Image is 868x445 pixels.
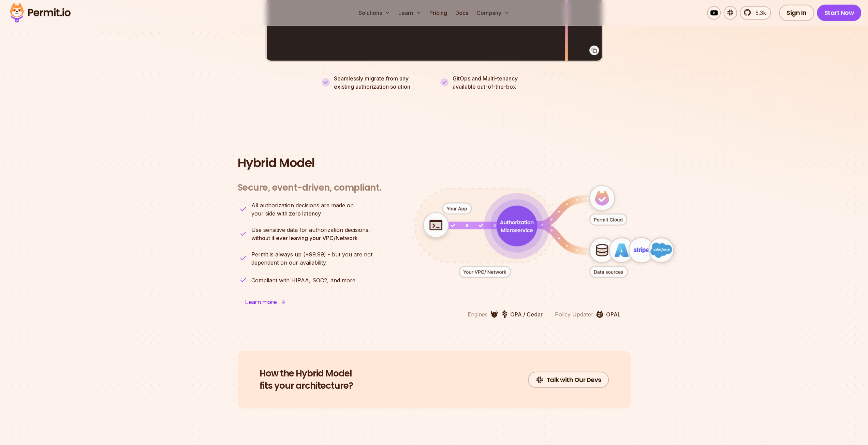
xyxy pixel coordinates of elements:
a: 5.3k [740,6,771,20]
a: Talk with Our Devs [528,372,609,388]
h2: fits your architecture? [260,368,353,392]
button: Solutions [356,6,393,20]
button: Company [474,6,512,20]
button: Learn [396,6,424,20]
p: your side [251,201,354,218]
p: Compliant with HIPAA, SOC2, and more [251,276,355,284]
h3: Secure, event-driven, compliant. [238,182,381,193]
strong: with zero latency [277,210,321,217]
p: Policy Updater [555,310,593,318]
span: Use sensitive data for authorization decisions, [251,226,370,234]
a: Learn more [238,294,293,310]
div: animation [394,166,695,298]
a: Sign In [779,5,814,21]
p: dependent on our availability [251,250,372,267]
span: Permit is always up (+99.99) - but you are not [251,250,372,258]
p: OPAL [606,310,621,318]
span: All authorization decisions are made on [251,201,354,209]
img: Permit logo [7,1,74,25]
h2: Hybrid Model [238,156,631,170]
strong: without it ever leaving your VPC/Network [251,235,358,241]
a: Pricing [427,6,450,20]
p: Engines [468,310,488,318]
p: Seamlessly migrate from any existing authorization solution [334,74,428,91]
a: Start Now [817,5,862,21]
span: How the Hybrid Model [260,368,353,380]
p: GitOps and Multi-tenancy available out-of-the-box [453,74,518,91]
span: Learn more [245,297,277,307]
p: OPA / Cedar [510,310,543,318]
span: 5.3k [751,9,766,17]
a: Docs [453,6,471,20]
